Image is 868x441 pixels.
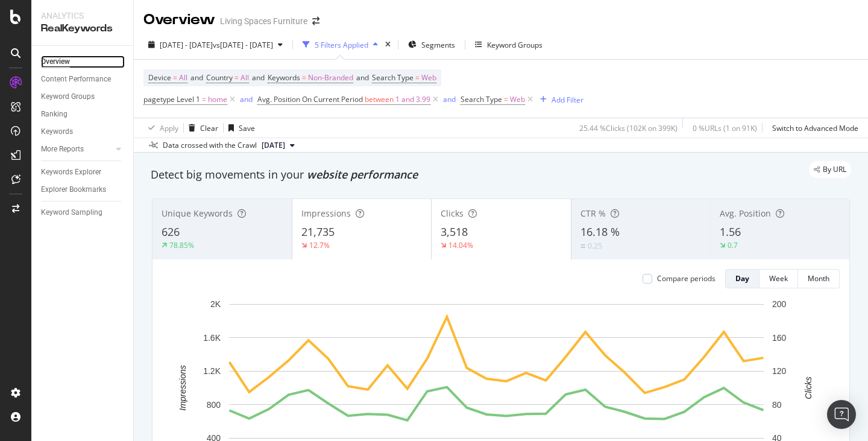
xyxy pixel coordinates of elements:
span: 16.18 % [580,224,620,239]
button: 5 Filters Applied [298,35,383,54]
div: Keywords [41,125,73,138]
span: = [202,94,206,104]
span: Search Type [461,94,502,104]
button: Clear [184,118,218,138]
a: Overview [41,56,125,68]
div: Save [239,123,255,133]
div: Open Intercom Messenger [827,400,856,429]
a: More Reports [41,143,113,156]
span: Impressions [301,208,351,219]
span: 1 and 3.99 [395,91,430,108]
span: Unique Keywords [162,208,233,219]
div: Compare periods [657,273,715,284]
text: 200 [772,299,787,309]
div: Switch to Advanced Mode [772,123,858,133]
text: Clicks [804,376,813,399]
div: More Reports [41,143,84,156]
a: Explorer Bookmarks [41,183,125,196]
div: 12.7% [309,240,330,250]
span: CTR % [580,208,606,219]
button: [DATE] [257,138,300,153]
div: Living Spaces Furniture [220,15,307,27]
text: 2K [210,299,221,309]
div: 25.44 % Clicks ( 102K on 399K ) [579,123,678,133]
span: Non-Branded [308,69,353,86]
a: Content Performance [41,73,125,86]
a: Keyword Sampling [41,206,125,219]
button: Week [759,269,798,288]
span: Web [421,69,436,86]
span: Clicks [441,208,464,219]
div: Ranking [41,108,68,121]
div: Overview [143,10,215,30]
img: Equal [580,244,585,248]
div: Analytics [41,10,124,22]
span: Segments [421,40,455,50]
button: [DATE] - [DATE]vs[DATE] - [DATE] [143,35,288,54]
button: and [240,94,253,105]
div: Keyword Sampling [41,206,102,219]
span: Keywords [268,72,300,83]
text: 160 [772,333,787,343]
div: RealKeywords [41,22,124,36]
div: 14.04% [448,240,473,250]
span: [DATE] - [DATE] [160,40,213,50]
button: Keyword Groups [470,35,547,54]
button: Add Filter [535,92,583,107]
button: Apply [143,118,178,138]
div: 0.7 [728,240,738,250]
div: Week [769,273,788,284]
a: Keywords [41,125,125,138]
text: Impressions [178,365,187,410]
div: Apply [160,123,178,133]
span: 626 [162,224,180,239]
button: Segments [403,35,460,54]
span: and [252,72,265,83]
span: Avg. Position [720,208,771,219]
div: Content Performance [41,73,111,86]
text: 1.2K [203,366,221,376]
div: Keyword Groups [487,40,542,50]
div: 0.25 [588,241,602,251]
button: and [443,94,456,105]
div: times [383,39,393,51]
span: vs [DATE] - [DATE] [213,40,273,50]
a: Ranking [41,108,125,121]
div: Day [735,273,749,284]
div: Clear [200,123,218,133]
span: Web [510,91,525,108]
div: 0 % URLs ( 1 on 91K ) [693,123,757,133]
div: arrow-right-arrow-left [312,17,319,25]
span: All [241,69,249,86]
button: Switch to Advanced Mode [767,118,858,138]
span: = [415,72,420,83]
span: = [302,72,306,83]
div: Explorer Bookmarks [41,183,106,196]
span: Country [206,72,233,83]
span: Avg. Position On Current Period [257,94,363,104]
div: legacy label [809,161,851,178]
span: 2025 Sep. 29th [262,140,285,151]
text: 80 [772,400,782,410]
div: Keyword Groups [41,90,95,103]
div: Data crossed with the Crawl [163,140,257,151]
text: 120 [772,366,787,376]
text: 1.6K [203,333,221,343]
div: Keywords Explorer [41,166,101,179]
button: Month [798,269,840,288]
span: = [234,72,239,83]
span: All [179,69,187,86]
span: Device [148,72,171,83]
span: home [208,91,227,108]
div: Overview [41,56,70,68]
span: 3,518 [441,224,468,239]
div: 78.85% [169,240,194,250]
span: Search Type [372,72,414,83]
span: and [190,72,203,83]
div: Month [808,273,829,284]
span: = [173,72,177,83]
div: Add Filter [552,95,583,105]
button: Save [224,118,255,138]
